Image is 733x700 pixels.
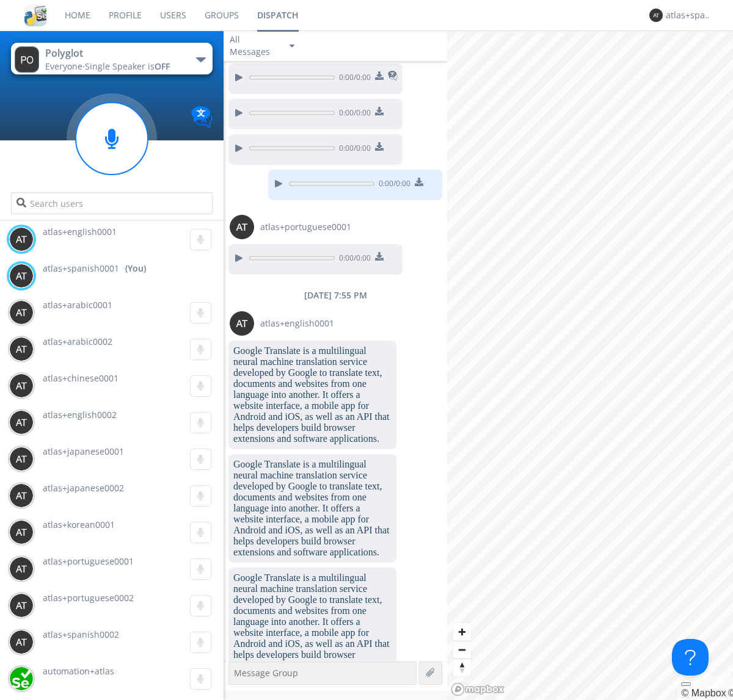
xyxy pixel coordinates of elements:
[43,262,119,275] span: atlas+spanish0001
[43,336,112,347] span: atlas+arabic0002
[9,520,34,544] img: 373638.png
[9,373,34,398] img: 373638.png
[375,107,384,115] img: download media button
[453,623,471,641] button: Zoom in
[335,107,371,121] span: 0:00 / 0:00
[375,142,384,151] img: download media button
[191,106,213,128] img: Translation enabled
[9,593,34,618] img: 373638.png
[649,9,663,22] img: 373638.png
[9,630,34,654] img: 373638.png
[230,311,254,336] img: 373638.png
[43,629,119,640] span: atlas+spanish0002
[9,410,34,435] img: 373638.png
[45,46,183,60] div: Polyglot
[388,70,398,85] span: This is a translated message
[335,253,371,266] span: 0:00 / 0:00
[9,337,34,361] img: 373638.png
[233,572,392,671] dc-p: Google Translate is a multilingual neural machine translation service developed by Google to tran...
[335,72,371,85] span: 0:00 / 0:00
[43,446,124,457] span: atlas+japanese0001
[43,592,134,604] span: atlas+portuguese0002
[45,60,183,73] div: Everyone ·
[24,4,46,26] img: cddb5a64eb264b2086981ab96f4c1ba7
[43,519,115,530] span: atlas+korean0001
[260,221,351,233] span: atlas+portuguese0001
[335,143,371,156] span: 0:00 / 0:00
[43,482,124,494] span: atlas+japanese0002
[9,483,34,508] img: 373638.png
[453,659,471,676] button: Reset bearing to north
[260,317,334,330] span: atlas+english0001
[9,447,34,471] img: 373638.png
[9,264,34,288] img: 373638.png
[681,688,726,698] a: Mapbox
[15,46,39,73] img: 373638.png
[230,215,254,239] img: 373638.png
[681,682,691,686] button: Toggle attribution
[9,666,34,691] img: d2d01cd9b4174d08988066c6d424eccd
[9,227,34,251] img: 373638.png
[43,665,114,677] span: automation+atlas
[374,178,410,192] span: 0:00 / 0:00
[85,60,170,72] span: Single Speaker is
[453,641,471,659] span: Zoom out
[233,459,392,558] dc-p: Google Translate is a multilingual neural machine translation service developed by Google to tran...
[233,345,392,444] dc-p: Google Translate is a multilingual neural machine translation service developed by Google to tran...
[43,409,117,420] span: atlas+english0002
[290,45,294,48] img: caret-down-sm.svg
[672,639,709,676] iframe: Toggle Customer Support
[125,262,146,275] div: (You)
[43,372,119,384] span: atlas+chinese0001
[375,252,384,261] img: download media button
[666,9,712,21] div: atlas+spanish0001
[43,226,117,237] span: atlas+english0001
[11,43,212,74] button: PolyglotEveryone·Single Speaker isOFF
[388,71,398,81] img: translated-message
[9,300,34,325] img: 373638.png
[9,557,34,581] img: 373638.png
[453,659,471,676] span: Reset bearing to north
[224,289,447,301] div: [DATE] 7:55 PM
[453,641,471,659] button: Zoom out
[43,299,112,311] span: atlas+arabic0001
[11,192,212,214] input: Search users
[43,555,134,567] span: atlas+portuguese0001
[451,682,505,696] a: Mapbox logo
[230,34,279,58] div: All Messages
[375,71,384,80] img: download media button
[155,60,170,72] span: OFF
[415,178,423,186] img: download media button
